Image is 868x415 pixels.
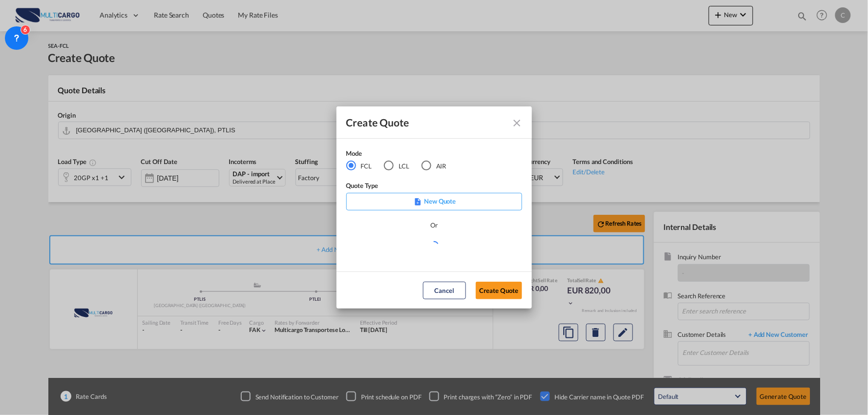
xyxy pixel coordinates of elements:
p: New Quote [350,196,519,206]
md-radio-button: AIR [422,161,446,171]
md-icon: Close dialog [511,117,523,129]
md-radio-button: LCL [384,161,409,171]
md-dialog: Create QuoteModeFCL LCLAIR ... [337,106,532,309]
div: Mode [346,148,459,161]
md-radio-button: FCL [346,161,372,171]
button: Create Quote [476,282,522,299]
div: New Quote [346,193,522,210]
div: Create Quote [346,116,505,128]
button: Cancel [423,282,466,299]
button: Close dialog [508,113,525,131]
div: Quote Type [346,181,522,193]
div: Or [430,220,438,230]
